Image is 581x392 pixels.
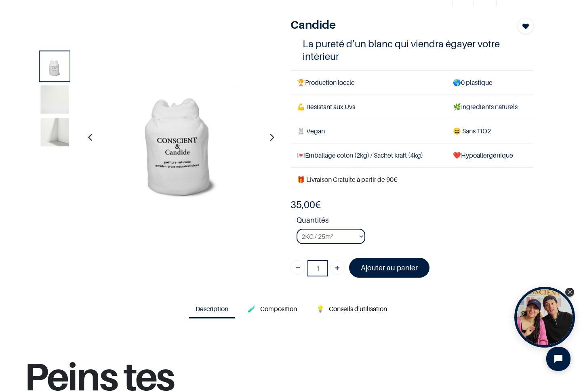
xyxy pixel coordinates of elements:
span: Add to wishlist [522,21,529,31]
td: Production locale [290,70,446,95]
button: Add to wishlist [518,18,534,34]
span: Description [196,305,228,313]
span: 💌 [297,151,305,159]
span: 🏆 [297,78,305,86]
div: Tolstoy bubble widget [514,287,575,348]
strong: Quantités [297,215,534,229]
div: Open Tolstoy [514,287,575,348]
span: 🐰 Vegan [297,127,325,135]
font: Ajouter au panier [361,263,418,272]
h1: Candide [290,18,497,32]
span: 💡 [316,305,324,313]
span: Composition [260,305,297,313]
td: Emballage coton (2kg) / Sachet kraft (4kg) [290,143,446,168]
td: ❤️Hypoallergénique [446,143,534,168]
span: 🌎 [453,78,461,86]
span: 💪 Résistant aux Uvs [297,103,355,111]
img: Product image [92,48,269,226]
td: Ingrédients naturels [446,95,534,119]
div: Open Tolstoy widget [514,287,575,348]
td: 0 plastique [446,70,534,95]
img: Product image [40,52,69,80]
span: Conseils d'utilisation [329,305,387,313]
a: Ajouter au panier [349,258,429,278]
iframe: Tidio Chat [539,340,577,378]
img: Product image [40,85,69,114]
span: 🧪 [248,305,256,313]
a: Supprimer [290,260,305,275]
td: ans TiO2 [446,119,534,143]
img: Product image [40,118,69,147]
span: 🌿 [453,103,461,111]
font: 🎁 Livraison Gratuite à partir de 90€ [297,175,397,183]
span: 35,00 [290,199,315,211]
h4: La pureté d’un blanc qui viendra égayer votre intérieur [303,38,522,63]
div: Close Tolstoy widget [565,288,574,297]
span: 😄 S [453,127,466,135]
a: Ajouter [330,260,345,275]
b: € [290,199,321,211]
